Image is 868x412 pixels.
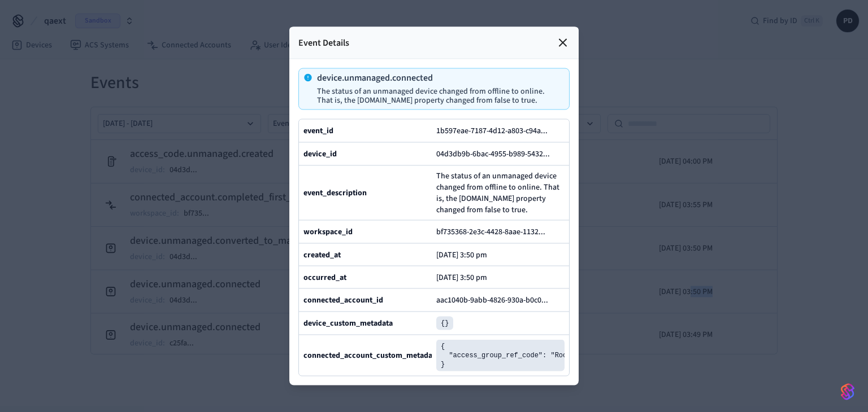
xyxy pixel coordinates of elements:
[303,271,346,283] b: occurred_at
[436,170,565,216] span: The status of an unmanaged device changed from offline to online. That is, the [DOMAIN_NAME] prop...
[303,226,353,238] b: workspace_id
[303,350,439,361] b: connected_account_custom_metadata
[434,225,557,239] button: bf735368-2e3c-4428-8aae-1132...
[841,383,854,401] img: SeamLogoGradient.69752ec5.svg
[436,273,487,282] p: [DATE] 3:50 pm
[436,340,565,371] pre: { "access_group_ref_code": "Rocks" }
[317,73,560,82] p: device.unmanaged.connected
[298,36,349,50] p: Event Details
[303,249,341,260] b: created_at
[434,293,559,307] button: aac1040b-9abb-4826-930a-b0c0...
[303,125,333,137] b: event_id
[434,147,561,161] button: 04d3db9b-6bac-4955-b989-5432...
[303,187,367,199] b: event_description
[434,124,559,138] button: 1b597eae-7187-4d12-a803-c94a...
[436,250,487,259] p: [DATE] 3:50 pm
[436,317,453,330] pre: {}
[303,318,393,329] b: device_custom_metadata
[303,295,383,306] b: connected_account_id
[317,87,560,105] p: The status of an unmanaged device changed from offline to online. That is, the [DOMAIN_NAME] prop...
[303,148,337,160] b: device_id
